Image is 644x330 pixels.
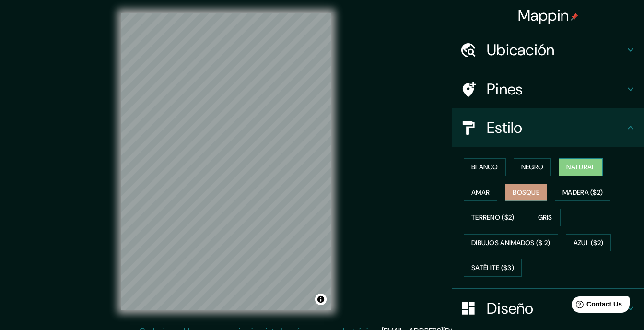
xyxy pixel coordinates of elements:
[452,31,644,69] div: Ubicación
[452,108,644,147] div: Estilo
[471,187,490,199] font: Amar
[464,259,522,277] button: Satélite ($3)
[471,161,498,173] font: Blanco
[487,299,625,318] h4: Diseño
[464,184,497,201] button: Amar
[513,187,539,199] font: Bosque
[487,80,625,99] h4: Pines
[471,212,515,224] font: Terreno ($2)
[471,237,550,249] font: Dibujos animados ($ 2)
[452,289,644,328] div: Diseño
[530,209,561,226] button: Gris
[464,209,522,226] button: Terreno ($2)
[571,13,578,21] img: pin-icon.png
[574,237,604,249] font: Azul ($2)
[566,161,595,173] font: Natural
[452,70,644,108] div: Pines
[559,293,633,319] iframe: Help widget launcher
[518,5,569,25] font: Mappin
[487,118,625,137] h4: Estilo
[464,234,558,252] button: Dibujos animados ($ 2)
[559,158,603,176] button: Natural
[505,184,547,201] button: Bosque
[562,187,603,199] font: Madera ($2)
[487,40,625,59] h4: Ubicación
[121,13,331,310] canvas: Mapa
[514,158,551,176] button: Negro
[566,234,611,252] button: Azul ($2)
[471,262,514,274] font: Satélite ($3)
[538,212,552,224] font: Gris
[464,158,506,176] button: Blanco
[521,161,544,173] font: Negro
[555,184,610,201] button: Madera ($2)
[315,294,327,305] button: Alternar atribución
